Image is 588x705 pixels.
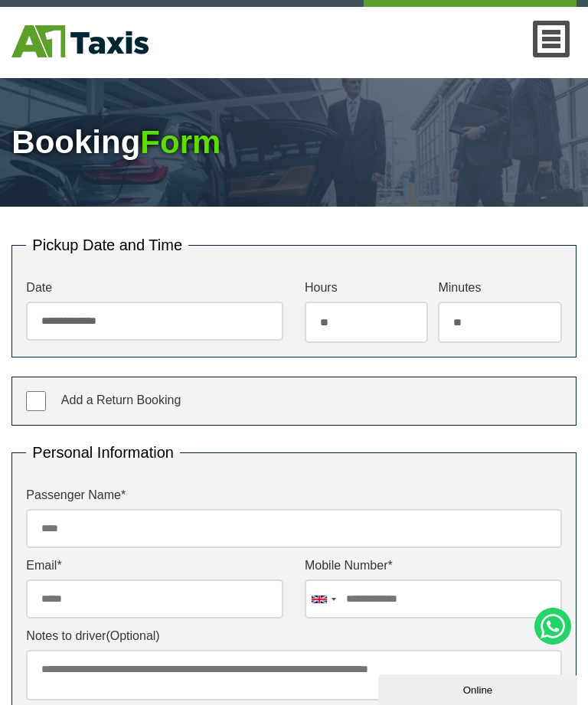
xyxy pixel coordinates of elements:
iframe: chat widget [378,671,580,705]
a: Nav [533,21,570,57]
span: Add a Return Booking [61,393,181,406]
span: (Optional) [106,629,159,642]
img: A1 Taxis St Albans LTD [11,25,149,57]
h1: Booking [11,124,576,161]
legend: Pickup Date and Time [26,237,188,253]
legend: Personal Information [26,445,180,460]
input: Add a Return Booking [26,391,46,411]
label: Email [26,560,283,572]
label: Minutes [438,282,561,294]
div: United Kingdom: +44 [305,580,341,618]
label: Hours [305,282,428,294]
label: Passenger Name [26,489,561,501]
label: Date [26,282,283,294]
label: Mobile Number [305,560,562,572]
label: Notes to driver [26,630,561,642]
span: Form [140,124,220,160]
